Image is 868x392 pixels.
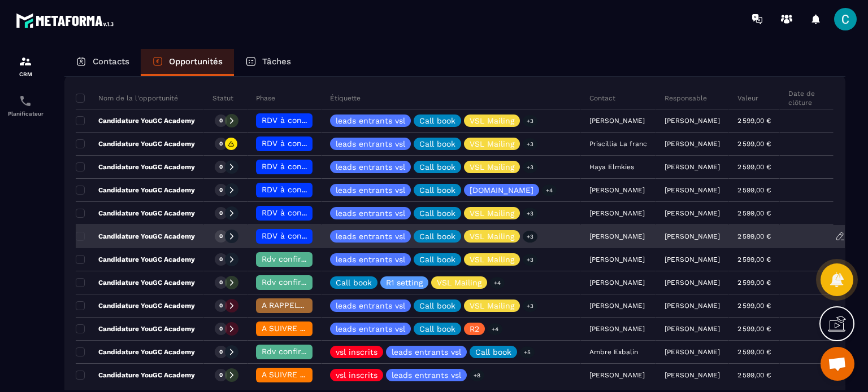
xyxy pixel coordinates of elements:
p: 0 [219,140,223,148]
p: +4 [490,277,505,289]
p: Call book [419,186,455,194]
p: leads entrants vsl [336,232,405,240]
p: [PERSON_NAME] [665,117,720,125]
p: +3 [523,161,537,173]
p: 0 [219,117,223,125]
p: VSL Mailing [470,256,514,263]
span: A SUIVRE ⏳ [262,370,310,379]
span: A RAPPELER/GHOST/NO SHOW✖️ [262,301,389,310]
span: RDV à confimer ❓ [262,162,335,171]
p: Contact [589,94,615,103]
p: 0 [219,348,223,356]
p: Call book [419,302,455,310]
p: Call book [419,140,455,148]
p: 2 599,00 € [737,302,771,310]
p: [PERSON_NAME] [665,163,720,171]
p: [PERSON_NAME] [665,302,720,310]
p: +3 [523,231,537,243]
p: 2 599,00 € [737,348,771,356]
p: 2 599,00 € [737,371,771,379]
p: 2 599,00 € [737,209,771,217]
p: +3 [523,115,537,127]
p: [PERSON_NAME] [665,186,720,194]
p: [PERSON_NAME] [665,325,720,333]
a: Contacts [64,49,141,76]
p: [PERSON_NAME] [665,140,720,148]
p: Candidature YouGC Academy [76,139,195,148]
p: +3 [523,254,537,266]
p: +3 [523,208,537,219]
p: Candidature YouGC Academy [76,209,195,218]
p: Date de clôture [788,89,824,107]
p: 0 [219,209,223,217]
p: leads entrants vsl [336,209,405,217]
p: 2 599,00 € [737,232,771,240]
p: [DOMAIN_NAME] [470,186,533,194]
span: Rdv confirmé ✅ [262,278,325,287]
p: Nom de la l'opportunité [76,94,178,103]
p: +8 [470,369,484,381]
p: Call book [419,256,455,263]
p: VSL Mailing [470,140,514,148]
p: leads entrants vsl [392,371,461,379]
p: vsl inscrits [336,348,377,356]
p: 0 [219,232,223,240]
p: Call book [419,209,455,217]
p: Call book [475,348,511,356]
p: +4 [488,323,502,335]
p: +5 [520,346,535,358]
p: 2 599,00 € [737,256,771,263]
p: leads entrants vsl [336,117,405,125]
p: leads entrants vsl [336,186,405,194]
p: 2 599,00 € [737,186,771,194]
p: VSL Mailing [470,209,514,217]
p: Valeur [737,94,758,103]
p: Candidature YouGC Academy [76,371,195,380]
p: [PERSON_NAME] [665,371,720,379]
p: leads entrants vsl [336,163,405,171]
p: Responsable [665,94,707,103]
p: Candidature YouGC Academy [76,162,195,171]
p: 2 599,00 € [737,163,771,171]
p: R2 [470,325,479,333]
p: leads entrants vsl [336,302,405,310]
p: Candidature YouGC Academy [76,278,195,287]
span: RDV à confimer ❓ [262,208,335,217]
img: formation [19,55,32,68]
p: leads entrants vsl [336,140,405,148]
p: 0 [219,163,223,171]
p: VSL Mailing [470,302,514,310]
p: 2 599,00 € [737,140,771,148]
span: Rdv confirmé ✅ [262,254,325,263]
p: Planificateur [3,111,48,117]
p: Statut [212,94,233,103]
span: RDV à confimer ❓ [262,231,335,240]
span: RDV à confimer ❓ [262,139,335,148]
div: Ouvrir le chat [821,347,854,381]
a: schedulerschedulerPlanificateur [3,86,48,125]
p: leads entrants vsl [336,256,405,263]
p: CRM [3,71,48,77]
p: 2 599,00 € [737,325,771,333]
p: VSL Mailing [470,232,514,240]
a: Tâches [234,49,302,76]
p: 0 [219,325,223,333]
span: RDV à confimer ❓ [262,116,335,125]
p: 0 [219,256,223,263]
p: [PERSON_NAME] [665,209,720,217]
p: [PERSON_NAME] [665,348,720,356]
p: Contacts [93,56,129,67]
p: VSL Mailing [470,163,514,171]
span: RDV à confimer ❓ [262,185,335,194]
p: Call book [336,279,372,287]
p: 2 599,00 € [737,117,771,125]
p: Candidature YouGC Academy [76,255,195,264]
p: 2 599,00 € [737,279,771,287]
span: Rdv confirmé ✅ [262,347,325,356]
span: A SUIVRE ⏳ [262,324,310,333]
p: Phase [256,94,275,103]
p: Candidature YouGC Academy [76,116,195,125]
p: VSL Mailing [437,279,481,287]
p: 0 [219,186,223,194]
p: VSL Mailing [470,117,514,125]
